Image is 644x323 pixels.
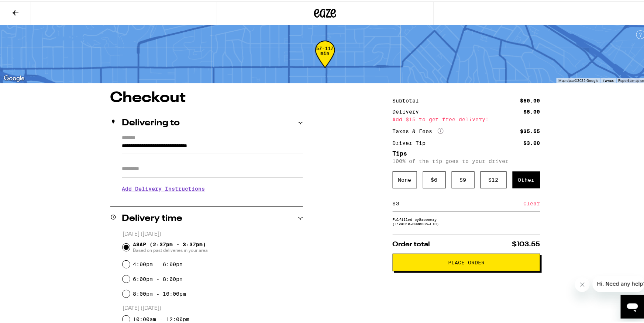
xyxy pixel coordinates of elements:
[393,252,540,270] button: Place Order
[524,194,540,210] div: Clear
[122,196,303,202] p: We'll contact you at [PHONE_NUMBER] when we arrive
[393,139,431,144] div: Driver Tip
[396,199,524,205] input: 0
[393,170,417,187] div: None
[393,216,540,225] div: Fulfilled by Growcery (Lic# C10-0000336-LIC )
[133,315,189,321] label: 10:00am - 12:00pm
[520,97,540,102] div: $60.00
[133,246,208,252] span: Based on past deliveries in your area
[2,72,26,82] a: Open this area in Google Maps (opens a new window)
[393,115,540,121] div: Add $15 to get free delivery!
[524,139,540,144] div: $3.00
[481,170,507,187] div: $ 12
[123,303,303,310] p: [DATE] ([DATE])
[133,275,183,281] label: 6:00pm - 8:00pm
[2,72,26,82] img: Google
[520,127,540,132] div: $35.55
[122,213,183,222] h2: Delivery time
[558,77,599,81] span: Map data ©2025 Google
[393,97,424,102] div: Subtotal
[603,77,614,81] a: Terms
[393,157,540,163] p: 100% of the tip goes to your driver
[393,194,396,210] div: $
[393,108,424,113] div: Delivery
[123,229,303,236] p: [DATE] ([DATE])
[393,126,444,133] div: Taxes & Fees
[524,108,540,113] div: $5.00
[423,170,446,187] div: $ 6
[133,289,186,295] label: 8:00pm - 10:00pm
[122,179,303,196] h3: Add Delivery Instructions
[448,258,485,264] span: Place Order
[133,240,208,252] span: ASAP (2:37pm - 3:37pm)
[315,45,335,72] div: 57-117 min
[393,240,430,246] span: Order total
[575,276,590,291] iframe: Close message
[393,149,540,155] h5: Tips
[110,89,303,104] h1: Checkout
[4,5,53,11] span: Hi. Need any help?
[452,170,475,187] div: $ 9
[122,117,180,126] h2: Delivering to
[513,170,540,187] div: Other
[512,240,540,246] span: $103.55
[133,260,183,266] label: 4:00pm - 6:00pm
